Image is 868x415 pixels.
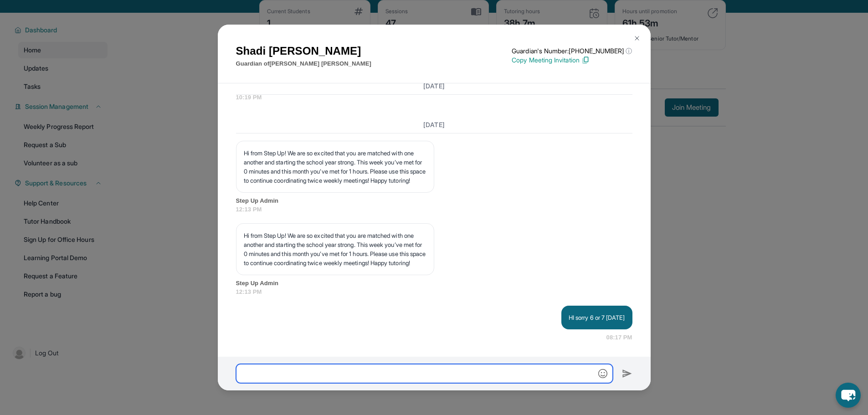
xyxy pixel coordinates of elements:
[236,287,632,297] span: 12:13 PM
[236,43,371,59] h1: Shadi [PERSON_NAME]
[236,59,371,68] p: Guardian of [PERSON_NAME] [PERSON_NAME]
[622,368,632,379] img: Send icon
[236,279,632,288] span: Step Up Admin
[569,313,625,322] p: HI sorry 6 or 7 [DATE]
[236,196,632,205] span: Step Up Admin
[512,56,632,65] p: Copy Meeting Invitation
[581,56,590,64] img: Copy Icon
[836,383,861,408] button: chat-button
[633,35,641,42] img: Close Icon
[236,205,632,214] span: 12:13 PM
[512,46,632,56] p: Guardian's Number: [PHONE_NUMBER]
[236,120,632,129] h3: [DATE]
[244,231,426,267] p: Hi from Step Up! We are so excited that you are matched with one another and starting the school ...
[606,333,632,342] span: 08:17 PM
[244,149,426,185] p: Hi from Step Up! We are so excited that you are matched with one another and starting the school ...
[236,93,632,102] span: 10:19 PM
[598,369,607,378] img: Emoji
[236,82,632,91] h3: [DATE]
[626,46,632,56] span: ⓘ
